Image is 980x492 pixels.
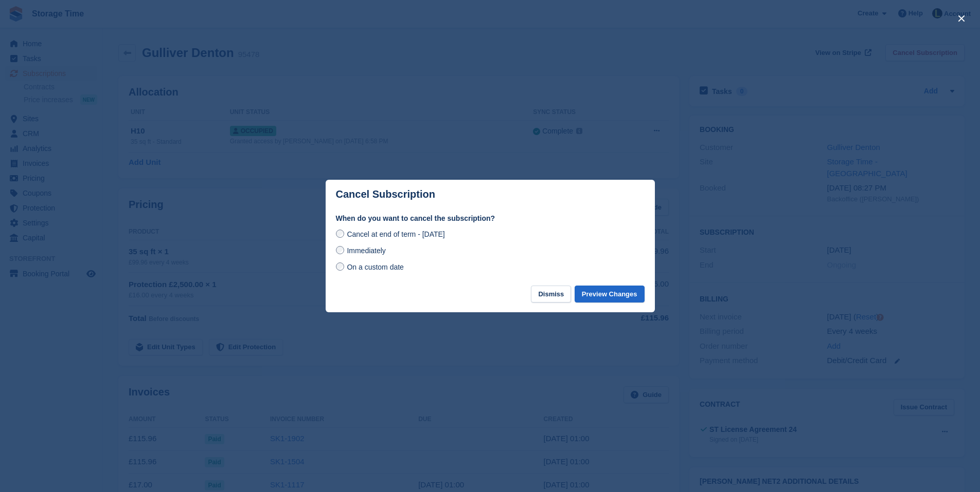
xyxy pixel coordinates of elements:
button: close [953,10,970,27]
p: Cancel Subscription [336,188,435,200]
span: Immediately [347,247,385,255]
button: Preview Changes [575,286,645,302]
label: When do you want to cancel the subscription? [336,213,645,224]
input: On a custom date [336,262,344,271]
input: Cancel at end of term - [DATE] [336,230,344,238]
button: Dismiss [531,286,571,302]
input: Immediately [336,246,344,254]
span: Cancel at end of term - [DATE] [347,230,444,238]
span: On a custom date [347,263,404,271]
